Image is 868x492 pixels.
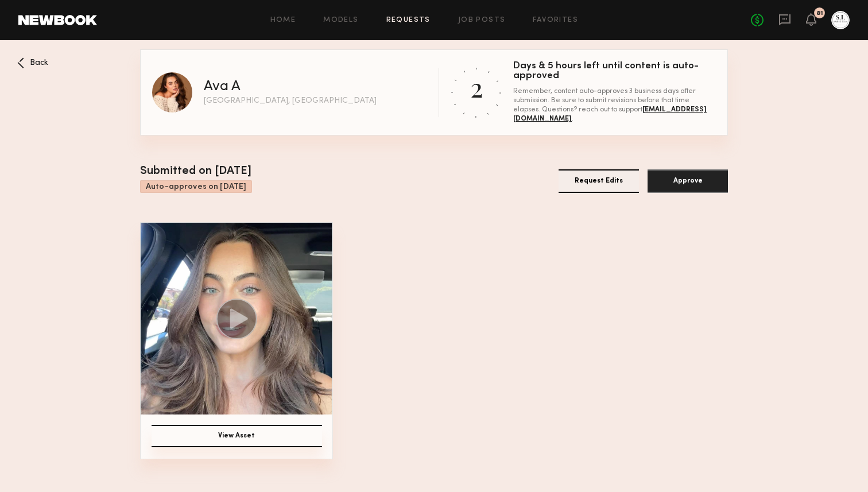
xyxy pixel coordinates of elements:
div: [GEOGRAPHIC_DATA], [GEOGRAPHIC_DATA] [204,97,377,105]
div: Remember, content auto-approves 3 business days after submission. Be sure to submit revisions bef... [513,87,716,123]
div: Ava A [204,80,241,94]
div: 2 [470,69,483,104]
img: Ava A profile picture. [152,72,192,113]
button: Request Edits [559,169,639,193]
a: Requests [386,17,431,24]
div: 81 [816,10,823,17]
a: Home [270,17,296,24]
a: Favorites [533,17,578,24]
span: Back [30,59,48,67]
button: View Asset [152,425,322,447]
div: Submitted on [DATE] [140,163,252,180]
img: Asset [141,223,332,414]
a: Job Posts [458,17,506,24]
a: Models [323,17,358,24]
button: Approve [648,169,728,193]
div: Days & 5 hours left until content is auto-approved [513,61,716,81]
div: Auto-approves on [DATE] [140,180,252,193]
